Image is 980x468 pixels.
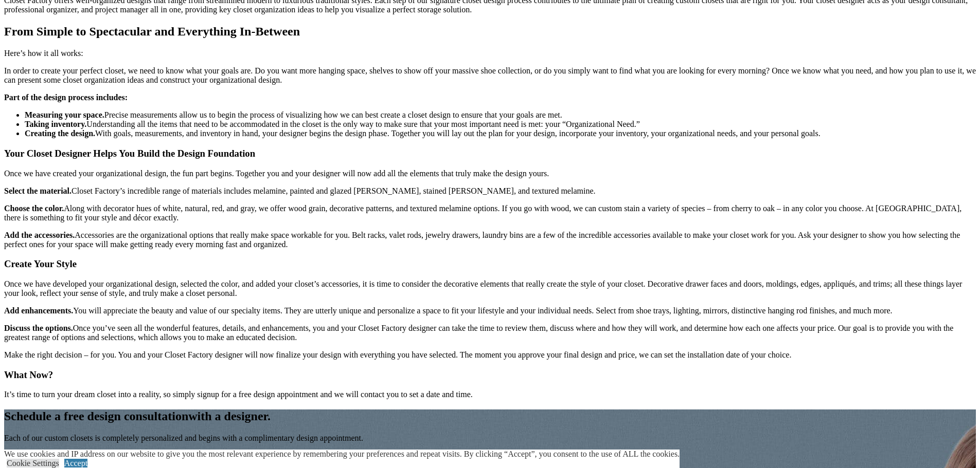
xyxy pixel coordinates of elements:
p: Once you’ve seen all the wonderful features, details, and enhancements, you and your Closet Facto... [4,324,976,342]
p: In order to create your perfect closet, we need to know what your goals are. Do you want more han... [4,66,976,85]
strong: Discuss the options. [4,324,73,332]
h3: What Now? [4,369,976,381]
p: It’s time to turn your dream closet into a reality, so simply signup for a free design appointmen... [4,390,976,399]
p: Once we have developed your organizational design, selected the color, and added your closet’s ac... [4,279,976,298]
strong: Measuring your space. [25,110,104,119]
p: Accessories are the organizational options that really make space workable for you. Belt racks, v... [4,231,976,249]
p: Each of our custom closets is completely personalized and begins with a complimentary design appo... [4,434,976,443]
strong: Taking inventory. [25,120,86,128]
span: with a designer. [188,409,271,423]
p: Make the right decision – for you. You and your Closet Factory designer will now finalize your de... [4,350,976,360]
h3: Create Your Style [4,258,976,270]
p: You will appreciate the beauty and value of our specialty items. They are utterly unique and pers... [4,306,976,315]
strong: Select the material. [4,186,72,195]
div: We use cookies and IP address on our website to give you the most relevant experience by remember... [4,450,680,459]
a: Cookie Settings [7,459,59,467]
p: Along with decorator hues of white, natural, red, and gray, we offer wood grain, decorative patte... [4,204,976,222]
strong: Choose the color. [4,204,64,213]
h2: Schedule a free design consultation [4,409,976,423]
li: Precise measurements allow us to begin the process of visualizing how we can best create a closet... [25,110,976,120]
p: Once we have created your organizational design, the fun part begins. Together you and your desig... [4,169,976,178]
li: With goals, measurements, and inventory in hand, your designer begins the design phase. Together ... [25,129,976,138]
strong: Add enhancements. [4,306,73,315]
li: Understanding all the items that need to be accommodated in the closet is the only way to make su... [25,120,976,129]
strong: Creating the design. [25,129,95,138]
a: Accept [64,459,87,467]
strong: Add the accessories. [4,231,75,239]
p: Closet Factory’s incredible range of materials includes melamine, painted and glazed [PERSON_NAME... [4,186,976,196]
h2: From Simple to Spectacular and Everything In-Between [4,25,976,39]
p: Here’s how it all works: [4,49,976,58]
h3: Your Closet Designer Helps You Build the Design Foundation [4,148,976,159]
strong: Part of the design process includes: [4,93,128,102]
